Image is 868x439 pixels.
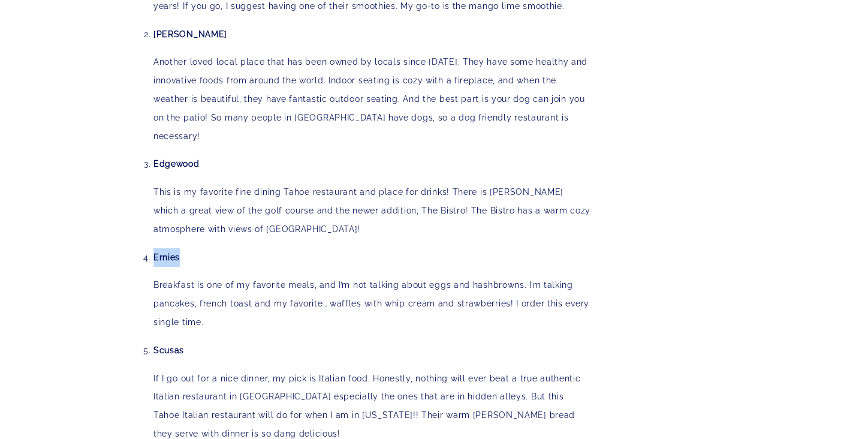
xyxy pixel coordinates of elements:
p: This is my favorite fine dining Tahoe restaurant and place for drinks! There is [PERSON_NAME] whi... [153,183,591,238]
p: Breakfast is one of my favorite meals, and I’m not talking about eggs and hashbrowns. I’m talking... [153,276,591,331]
strong: [PERSON_NAME] [153,29,227,39]
strong: Edgewood [153,159,200,169]
strong: Ernies [153,252,180,262]
strong: Scusas [153,345,184,355]
p: Another loved local place that has been owned by locals since [DATE]. They have some healthy and ... [153,53,591,145]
